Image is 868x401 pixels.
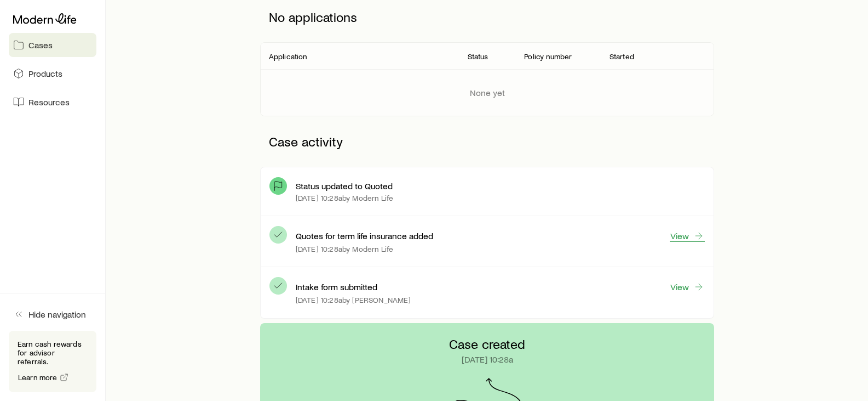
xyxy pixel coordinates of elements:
[28,68,62,79] span: Products
[9,61,96,86] a: Products
[670,230,705,242] a: View
[9,90,96,114] a: Resources
[296,194,393,202] p: [DATE] 10:28a by Modern Life
[670,281,705,293] a: View
[18,340,88,366] p: Earn cash rewards for advisor referrals.
[260,125,714,158] p: Case activity
[28,39,53,50] span: Cases
[28,97,70,108] span: Resources
[296,281,377,292] p: Intake form submitted
[524,52,572,61] p: Policy number
[9,331,96,392] div: Earn cash rewards for advisor referrals.Learn more
[468,52,488,61] p: Status
[296,245,393,253] p: [DATE] 10:28a by Modern Life
[18,374,58,381] span: Learn more
[470,87,505,98] p: None yet
[462,354,513,365] p: [DATE] 10:28a
[269,52,307,61] p: Application
[296,296,411,304] p: [DATE] 10:28a by [PERSON_NAME]
[296,180,393,191] p: Status updated to Quoted
[449,336,525,352] p: Case created
[9,33,96,57] a: Cases
[296,230,433,241] p: Quotes for term life insurance added
[260,1,714,33] p: No applications
[28,309,86,320] span: Hide navigation
[610,52,634,61] p: Started
[9,302,96,326] button: Hide navigation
